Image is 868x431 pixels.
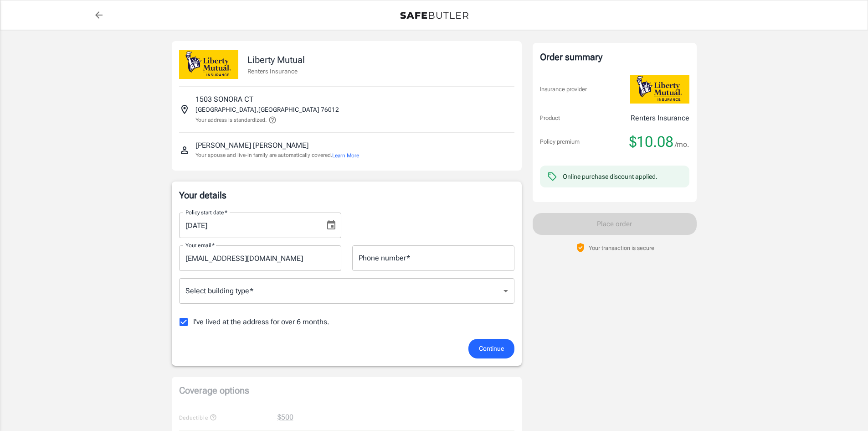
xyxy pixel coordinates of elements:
[468,339,514,358] button: Continue
[332,151,359,160] button: Learn More
[352,245,514,271] input: Enter number
[563,172,657,181] div: Online purchase discount applied.
[540,137,580,146] p: Policy premium
[479,343,504,354] span: Continue
[675,138,689,151] span: /mo.
[185,241,215,249] label: Your email
[540,114,560,123] p: Product
[90,6,108,24] a: back to quotes
[179,104,190,115] svg: Insured address
[589,244,654,252] p: Your transaction is secure
[195,151,359,160] p: Your spouse and live-in family are automatically covered.
[247,53,305,67] p: Liberty Mutual
[630,75,689,104] img: Liberty Mutual
[247,67,305,76] p: Renters Insurance
[179,50,238,79] img: Liberty Mutual
[185,208,227,216] label: Policy start date
[179,189,514,202] p: Your details
[629,133,673,151] span: $10.08
[195,116,267,124] p: Your address is standardized.
[400,12,468,19] img: Back to quotes
[195,140,308,151] p: [PERSON_NAME] [PERSON_NAME]
[179,213,318,238] input: MM/DD/YYYY
[540,85,587,94] p: Insurance provider
[631,113,689,124] p: Renters Insurance
[179,245,341,271] input: Enter email
[322,216,340,234] button: Choose date, selected date is Sep 5, 2025
[179,145,190,156] svg: Insured person
[195,94,253,105] p: 1503 SONORA CT
[195,105,339,114] p: [GEOGRAPHIC_DATA] , [GEOGRAPHIC_DATA] 76012
[193,317,329,327] span: I've lived at the address for over 6 months.
[540,50,689,64] div: Order summary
